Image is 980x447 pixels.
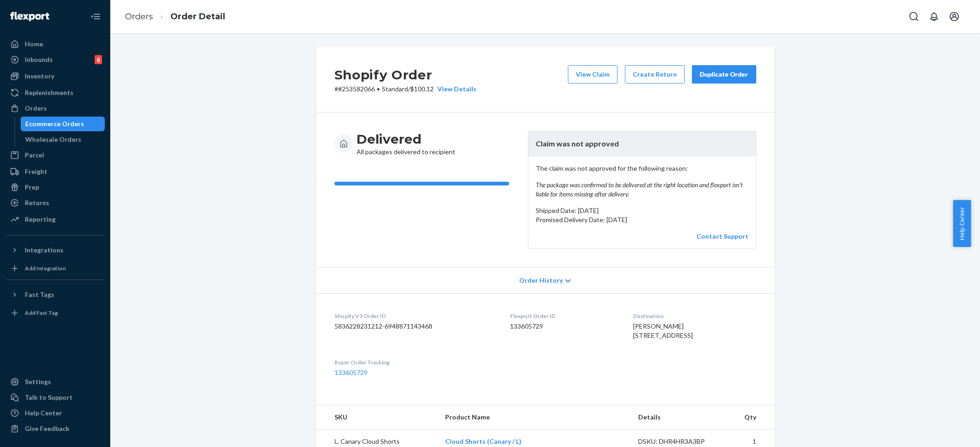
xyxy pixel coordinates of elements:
div: Inbounds [25,55,53,64]
div: Replenishments [25,88,74,97]
a: Prep [6,180,105,195]
dd: 133605729 [510,322,618,331]
a: Replenishments [6,85,105,100]
button: Open account menu [945,7,963,26]
button: View Claim [568,65,617,84]
span: [PERSON_NAME] [STREET_ADDRESS] [633,322,693,339]
dt: Destination [633,312,756,320]
h3: Delivered [357,131,455,147]
div: 6 [95,55,102,64]
a: Settings [6,374,105,389]
div: Returns [25,198,49,207]
button: View Details [434,84,476,94]
div: Talk to Support [25,393,73,402]
button: Talk to Support [6,390,105,405]
button: Duplicate Order [692,65,756,84]
div: Ecommerce Orders [25,119,84,129]
a: Orders [125,11,153,22]
div: Give Feedback [25,424,69,433]
ol: breadcrumbs [118,3,232,30]
a: Freight [6,164,105,179]
th: Product Name [438,405,631,430]
a: Inventory [6,69,105,84]
div: Help Center [25,408,62,418]
th: Details [631,405,732,430]
div: All packages delivered to recipient [357,131,455,156]
span: Standard [382,85,408,93]
button: Close Navigation [86,7,105,26]
button: Create Return [625,65,685,84]
p: The claim was not approved for the following reason: [536,164,748,199]
a: Orders [6,101,105,116]
a: Order Detail [170,11,225,22]
img: Flexport logo [10,12,49,21]
a: Help Center [6,406,105,420]
header: Claim was not approved [528,131,756,156]
button: Give Feedback [6,421,105,436]
em: The package was confirmed to be delivered at the right location and flexport isn't liable for ite... [536,180,748,199]
div: Home [25,39,43,49]
p: Promised Delivery Date: [DATE] [536,215,748,224]
dt: Buyer Order Tracking [334,358,495,366]
dt: Flexport Order ID [510,312,618,320]
div: DSKU: DHR4HR3A3BP [638,437,725,446]
div: Reporting [25,215,56,224]
a: Add Fast Tag [6,306,105,320]
div: Orders [25,104,47,113]
div: Add Fast Tag [25,309,58,317]
a: Parcel [6,148,105,162]
a: Inbounds6 [6,52,105,67]
dd: 5836228231212-6948871143468 [334,322,495,331]
div: Prep [25,183,39,192]
div: Settings [25,377,51,386]
button: Fast Tags [6,287,105,302]
button: Help Center [953,200,971,247]
div: Duplicate Order [700,70,748,79]
div: Parcel [25,151,44,160]
div: Add Integration [25,264,66,272]
a: Wholesale Orders [21,132,105,147]
div: Wholesale Orders [25,135,81,144]
button: Integrations [6,243,105,257]
a: 133605729 [334,369,368,376]
div: Integrations [25,246,63,255]
iframe: Opens a widget where you can chat to one of our agents [922,419,971,442]
p: # #253582066 / $100.12 [334,84,476,94]
a: Add Integration [6,261,105,276]
th: Qty [732,405,775,430]
a: Reporting [6,212,105,227]
dt: Shopify V3 Order ID [334,312,495,320]
a: Cloud Shorts (Canary / L) [445,437,521,445]
span: Order History [519,276,563,285]
div: Inventory [25,72,54,81]
button: Open Search Box [905,7,923,26]
th: SKU [316,405,438,430]
div: Freight [25,167,47,176]
button: Open notifications [925,7,943,26]
a: Returns [6,196,105,210]
div: Fast Tags [25,290,54,299]
a: Contact Support [697,232,748,240]
span: • [377,85,380,93]
h2: Shopify Order [334,65,476,84]
a: Home [6,37,105,51]
a: Ecommerce Orders [21,117,105,131]
p: Shipped Date: [DATE] [536,206,748,215]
